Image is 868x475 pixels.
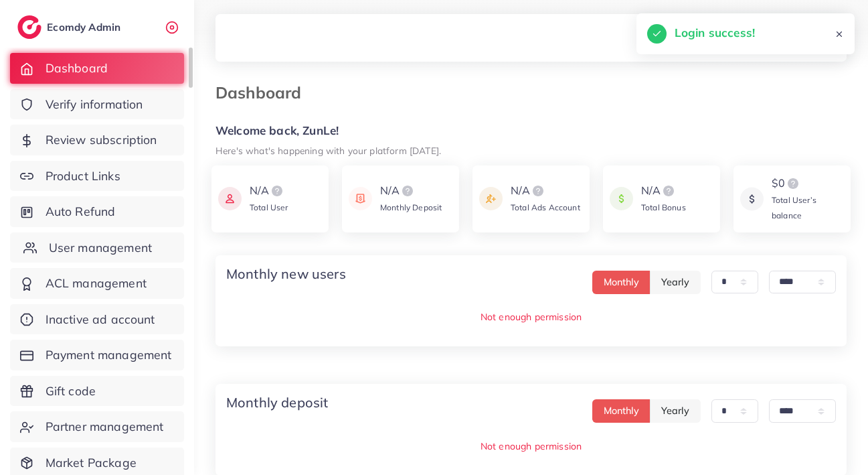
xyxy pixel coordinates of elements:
[380,183,442,199] div: N/A
[215,124,847,138] h5: Welcome back, ZunLe!
[46,131,157,149] span: Review subscription
[46,311,155,328] span: Inactive ad account
[772,195,816,220] span: Total User’s balance
[46,346,172,364] span: Payment management
[250,202,288,212] span: Total User
[226,266,346,282] h4: Monthly new users
[17,15,124,39] a: logoEcomdy Admin
[785,176,801,192] img: logo
[46,96,143,113] span: Verify information
[661,183,677,199] img: logo
[46,275,147,292] span: ACL management
[10,411,184,442] a: Partner management
[349,183,372,214] img: icon payment
[269,183,285,199] img: logo
[218,183,242,214] img: icon payment
[49,239,152,257] span: User management
[511,183,580,199] div: N/A
[380,202,442,212] span: Monthly Deposit
[10,268,184,299] a: ACL management
[650,271,701,294] button: Yearly
[46,454,137,472] span: Market Package
[10,53,184,84] a: Dashboard
[47,21,124,33] h2: Ecomdy Admin
[46,167,120,185] span: Product Links
[10,89,184,120] a: Verify information
[226,395,328,411] h4: Monthly deposit
[400,183,416,199] img: logo
[226,438,836,454] p: Not enough permission
[641,202,686,212] span: Total Bonus
[10,196,184,227] a: Auto Refund
[592,399,650,423] button: Monthly
[650,399,701,423] button: Yearly
[530,183,546,199] img: logo
[250,183,288,199] div: N/A
[10,340,184,370] a: Payment management
[740,176,764,222] img: icon payment
[46,203,116,220] span: Auto Refund
[10,304,184,335] a: Inactive ad account
[46,383,96,400] span: Gift code
[675,24,755,42] h5: Login success!
[10,161,184,192] a: Product Links
[641,183,686,199] div: N/A
[215,83,312,103] h3: Dashboard
[215,145,441,156] small: Here's what's happening with your platform [DATE].
[10,125,184,155] a: Review subscription
[10,376,184,407] a: Gift code
[46,60,108,77] span: Dashboard
[17,15,41,39] img: logo
[226,309,836,325] p: Not enough permission
[610,183,633,214] img: icon payment
[10,232,184,263] a: User management
[46,418,164,435] span: Partner management
[511,202,580,212] span: Total Ads Account
[592,271,650,294] button: Monthly
[772,176,844,192] div: $0
[479,183,503,214] img: icon payment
